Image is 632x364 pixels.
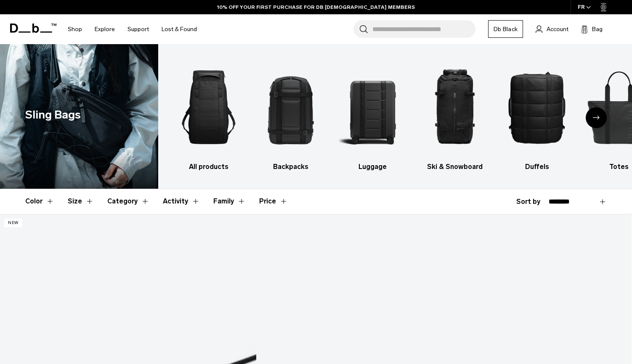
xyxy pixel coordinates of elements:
[127,14,149,44] a: Support
[503,57,571,158] img: Db
[257,57,324,158] img: Db
[488,20,523,38] a: Db Black
[339,57,406,172] li: 3 / 10
[503,57,571,172] a: Db Duffels
[175,162,242,172] h3: All products
[257,57,324,172] a: Db Backpacks
[25,106,81,124] h1: Sling Bags
[68,14,82,44] a: Shop
[421,57,489,172] li: 4 / 10
[61,14,203,44] nav: Main Navigation
[175,57,242,172] li: 1 / 10
[107,189,149,214] button: Toggle Filter
[257,57,324,172] li: 2 / 10
[421,57,489,158] img: Db
[4,219,22,227] p: New
[175,57,242,158] img: Db
[503,162,571,172] h3: Duffels
[547,25,568,34] span: Account
[339,57,406,172] a: Db Luggage
[213,189,246,214] button: Toggle Filter
[339,57,406,158] img: Db
[162,14,197,44] a: Lost & Found
[163,189,200,214] button: Toggle Filter
[581,24,603,34] button: Bag
[503,57,571,172] li: 5 / 10
[536,24,568,34] a: Account
[592,25,603,34] span: Bag
[586,107,607,128] div: Next slide
[217,3,415,11] a: 10% OFF YOUR FIRST PURCHASE FOR DB [DEMOGRAPHIC_DATA] MEMBERS
[257,162,324,172] h3: Backpacks
[421,162,489,172] h3: Ski & Snowboard
[25,189,54,214] button: Toggle Filter
[95,14,115,44] a: Explore
[259,189,288,214] button: Toggle Price
[68,189,94,214] button: Toggle Filter
[421,57,489,172] a: Db Ski & Snowboard
[339,162,406,172] h3: Luggage
[175,57,242,172] a: Db All products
